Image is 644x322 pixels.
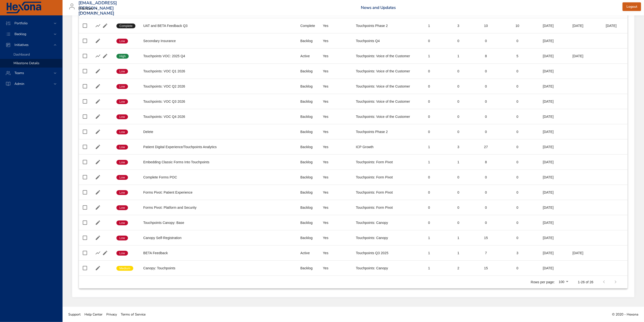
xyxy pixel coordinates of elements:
div: 0 [418,129,440,134]
div: 0 [448,175,469,180]
div: 0 [477,205,496,210]
div: Touchpoints: Canopy [356,235,410,240]
div: 0 [418,69,440,74]
span: Support [68,312,81,317]
div: [DATE] [539,23,557,28]
span: Portfolio [11,21,32,25]
div: [DATE] [539,190,557,195]
span: Low [116,84,128,89]
button: Edit Milestone Details [102,249,109,257]
div: 27 [477,145,496,149]
button: Edit Milestone Details [94,174,102,181]
div: Backlog [300,114,315,119]
div: [DATE] [539,160,557,164]
div: Backlog [300,205,315,210]
div: 1 [418,145,440,149]
div: 0 [503,69,532,74]
div: ICP Growth [356,145,410,149]
div: Active [300,251,315,255]
div: 0 [503,38,532,43]
button: Edit Milestone Details [94,68,102,75]
span: Low [116,251,128,255]
div: 0 [448,38,469,43]
div: Forms Pivot: Platform and Security [143,205,293,210]
div: [DATE] [539,99,557,104]
div: 2 [448,266,469,271]
div: Touchpoints: Form Pivot [356,175,410,180]
div: Yes [323,190,348,195]
div: Yes [323,251,348,255]
div: 1 [418,160,440,164]
div: Backlog [300,266,315,271]
div: 1 [418,235,440,240]
div: Touchpoints: VOC Q2 2026 [143,84,293,89]
div: 0 [477,114,496,119]
button: Show Burnup [94,52,102,60]
div: Backlog [300,38,315,43]
div: [DATE] [539,266,557,271]
div: [DATE] [565,54,591,58]
a: Help Center [83,309,104,320]
div: 0 [418,190,440,195]
span: Initiatives [11,43,32,47]
div: 1 [448,160,469,164]
div: Touchpoints Canopy: Base [143,220,293,225]
div: 0 [418,205,440,210]
div: Patient Digital Experience/Touchpoints Analytics [143,145,293,149]
button: Edit Milestone Details [102,22,109,29]
div: 15 [477,266,496,271]
div: 0 [503,160,532,164]
div: 0 [418,175,440,180]
div: [DATE] [539,69,557,74]
button: Edit Milestone Details [102,52,109,60]
div: Secondary Insurance [143,38,293,43]
div: Yes [323,54,348,58]
div: 0 [448,220,469,225]
button: Edit Milestone Details [94,189,102,196]
div: Embedding Classic Forms Into Touchpoints [143,160,293,164]
div: 10 [477,23,496,28]
span: © 2020 - Hexona [612,312,638,317]
div: Backlog [300,99,315,104]
div: [DATE] [565,251,591,255]
div: 7 [477,251,496,255]
div: Yes [323,84,348,89]
div: 0 [477,69,496,74]
div: 0 [448,99,469,104]
div: 0 [418,114,440,119]
div: Backlog [300,235,315,240]
div: [DATE] [539,175,557,180]
div: 0 [503,190,532,195]
div: Complete [300,23,315,28]
div: Yes [323,38,348,43]
button: Edit Milestone Details [94,113,102,120]
span: Low [116,236,128,240]
div: Yes [323,175,348,180]
div: UAT and BETA Feedback Q3 [143,23,293,28]
span: Logout [626,4,637,10]
div: 0 [418,84,440,89]
div: 0 [477,190,496,195]
div: Backlog [300,160,315,164]
div: Forms Pivot: Patient Experience [143,190,293,195]
a: News and Updates [361,5,396,10]
div: Yes [323,23,348,28]
a: Terms of Service [119,309,147,320]
div: 0 [477,220,496,225]
div: Backlog [300,129,315,134]
button: Edit Milestone Details [94,128,102,135]
span: Dashboard [13,52,30,57]
div: Touchpoints: VOC Q4 2026 [143,114,293,119]
div: Touchpoints: Canopy [356,220,410,225]
button: Show Burnup [94,249,102,257]
div: Touchpoints: Canopy [356,266,410,271]
div: 0 [448,129,469,134]
div: [DATE] [565,23,591,28]
div: Touchpoints: Voice of the Customer [356,84,410,89]
span: Low [116,69,128,74]
div: Backlog [300,190,315,195]
div: 0 [503,266,532,271]
div: 0 [477,38,496,43]
div: Canopy: Touchpoints [143,266,293,271]
img: Hexona [6,2,42,14]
